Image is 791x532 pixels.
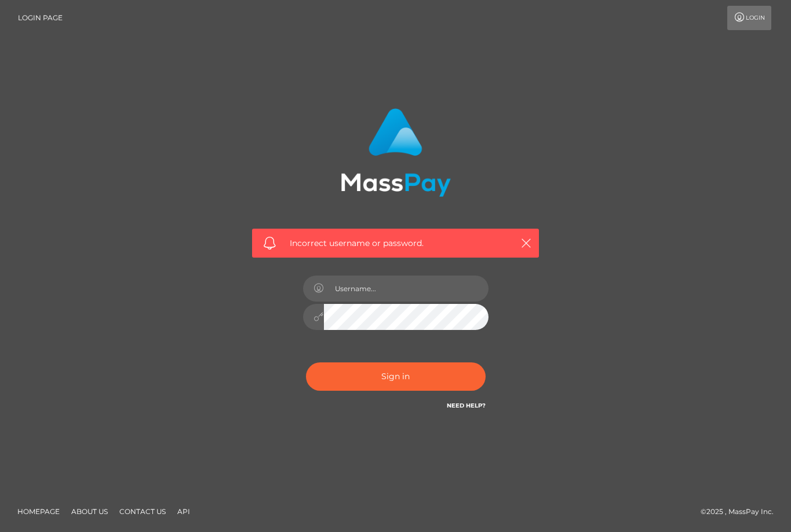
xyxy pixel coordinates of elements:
a: About Us [67,502,112,520]
input: Username... [324,276,489,302]
a: Homepage [13,502,64,520]
a: API [173,502,195,520]
div: © 2025 , MassPay Inc. [701,505,782,518]
span: Incorrect username or password. [290,237,501,250]
a: Login [727,6,771,30]
a: Contact Us [115,502,170,520]
a: Need Help? [447,402,486,409]
a: Login Page [18,6,63,30]
button: Sign in [306,362,486,391]
img: MassPay Login [341,108,451,197]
